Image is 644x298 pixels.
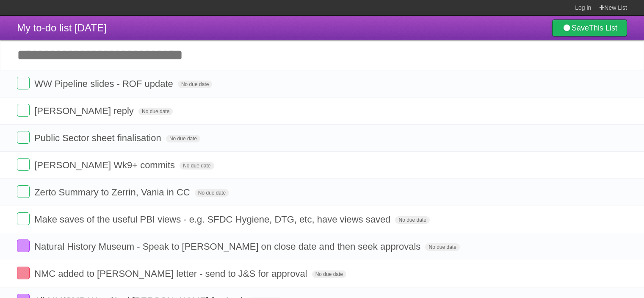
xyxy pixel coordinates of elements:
[589,24,617,32] b: This List
[178,81,212,88] span: No due date
[34,187,192,198] span: Zerto Summary to Zerrin, Vania in CC
[34,78,175,89] span: WW Pipeline slides - ROF update
[34,160,177,170] span: [PERSON_NAME] Wk9+ commits
[34,106,136,116] span: [PERSON_NAME] reply
[34,214,392,225] span: Make saves of the useful PBI views - e.g. SFDC Hygiene, DTG, etc, have views saved
[34,268,309,279] span: NMC added to [PERSON_NAME] letter - send to J&S for approval
[17,22,107,33] span: My to-do list [DATE]
[395,216,429,224] span: No due date
[180,162,214,170] span: No due date
[17,77,30,89] label: Done
[17,104,30,117] label: Done
[552,19,627,36] a: SaveThis List
[17,240,30,252] label: Done
[17,131,30,144] label: Done
[425,243,459,251] span: No due date
[138,108,173,115] span: No due date
[166,135,200,142] span: No due date
[17,185,30,198] label: Done
[34,133,163,143] span: Public Sector sheet finalisation
[195,189,229,197] span: No due date
[17,267,30,279] label: Done
[17,212,30,225] label: Done
[34,241,423,252] span: Natural History Museum - Speak to [PERSON_NAME] on close date and then seek approvals
[17,158,30,171] label: Done
[312,270,346,278] span: No due date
